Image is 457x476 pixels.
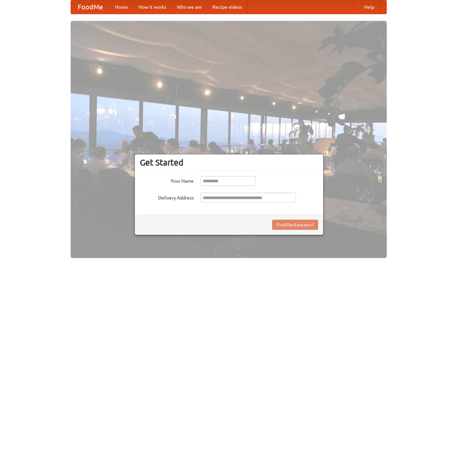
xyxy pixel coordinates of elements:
[207,0,247,14] a: Recipe videos
[140,176,194,184] label: Your Name
[140,193,194,201] label: Delivery Address
[172,0,207,14] a: Who we are
[359,0,380,14] a: Help
[110,0,133,14] a: Home
[140,157,318,168] h3: Get Started
[272,220,318,230] button: Find Restaurants!
[71,0,110,14] a: FoodMe
[133,0,172,14] a: How it works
